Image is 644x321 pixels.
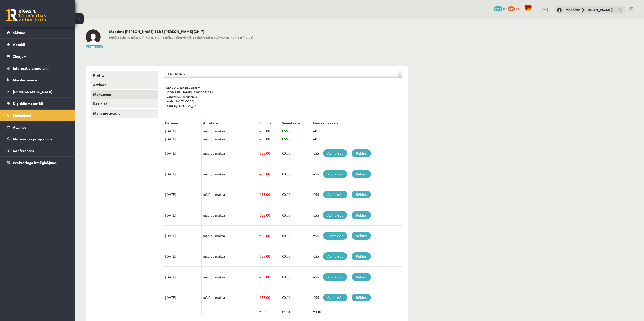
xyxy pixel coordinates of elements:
[312,184,402,205] td: €55
[164,246,202,267] td: [DATE]
[7,50,69,62] a: Ziņojumi
[7,145,69,156] a: Konferences
[258,226,280,246] td: 55.00
[282,233,284,238] span: €
[508,6,515,11] span: 245
[494,6,507,10] a: 2917 mP
[258,267,280,287] td: 55.00
[202,135,258,143] td: mācību maksa
[312,127,402,135] td: €0
[280,127,312,135] td: 55.00
[259,129,261,133] span: €
[13,62,69,74] legend: Informatīvie ziņojumi
[202,127,258,135] td: mācību maksa
[258,143,280,164] td: 55.00
[282,275,284,279] span: €
[86,45,103,48] button: Mainīt bildi
[508,6,521,10] a: 245 xp
[258,205,280,226] td: 55.00
[280,119,312,127] th: Samaksāts
[323,252,347,260] a: Apmaksāt
[352,232,371,240] a: Rēķins
[280,164,312,184] td: 0.00
[13,137,53,141] span: Motivācijas programma
[166,99,174,103] b: Kods:
[164,127,202,135] td: [DATE]
[91,71,158,80] a: Profils
[13,148,34,153] span: Konferences
[7,157,69,168] a: Proktoringa izmēģinājums
[312,205,402,226] td: €55
[166,85,400,108] p: 53603062391 A/S Swedbanka [SWIFT_CODE] [FINANCIAL_ID]
[166,104,176,108] b: Konts:
[312,119,402,127] th: Nav samaksāts
[13,89,52,94] span: [DEMOGRAPHIC_DATA]
[557,8,562,13] img: Maksims Mihails Blizņuks
[166,71,396,77] span: 12.b1 JK klase
[323,294,347,301] a: Apmaksāt
[312,246,402,267] td: €55
[352,191,371,198] a: Rēķins
[202,246,258,267] td: mācību maksa
[258,127,280,135] td: 55.00
[323,232,347,240] a: Apmaksāt
[282,213,284,217] span: €
[352,294,371,301] a: Rēķins
[259,213,261,217] span: €
[166,95,176,99] b: Banka:
[312,287,402,308] td: €55
[282,151,284,155] span: €
[282,129,284,133] span: €
[6,9,46,21] a: Rīgas 1. Tālmācības vidusskola
[202,119,258,127] th: Apraksts
[280,184,312,205] td: 0.00
[91,99,158,108] a: Radinieki
[202,287,258,308] td: mācību maksa
[13,42,25,47] span: Aktuāli
[312,164,402,184] td: €55
[323,211,347,219] a: Apmaksāt
[323,191,347,198] a: Apmaksāt
[282,254,284,258] span: €
[7,39,69,50] a: Aktuāli
[164,267,202,287] td: [DATE]
[280,246,312,267] td: 0.00
[503,6,507,10] span: mP
[280,287,312,308] td: 0.00
[13,125,26,129] span: Atzīmes
[282,295,284,300] span: €
[7,98,69,109] a: Digitālie materiāli
[7,74,69,86] a: Mācību resursi
[312,143,402,164] td: €55
[178,35,214,39] b: Iepriekšējo reizi redzēts
[202,184,258,205] td: mācību maksa
[280,135,312,143] td: 55.00
[7,121,69,133] a: Atzīmes
[7,133,69,145] a: Motivācijas programma
[164,135,202,143] td: [DATE]
[13,160,57,165] span: Proktoringa izmēģinājums
[352,252,371,260] a: Rēķins
[494,6,502,11] span: 2917
[164,205,202,226] td: [DATE]
[258,287,280,308] td: 55.00
[312,135,402,143] td: €0
[259,137,261,141] span: €
[282,192,284,197] span: €
[202,226,258,246] td: mācību maksa
[164,287,202,308] td: [DATE]
[323,149,347,157] a: Apmaksāt
[13,78,37,82] span: Mācību resursi
[282,137,284,141] span: €
[7,86,69,97] a: [DEMOGRAPHIC_DATA]
[352,170,371,178] a: Rēķins
[109,35,138,39] b: Pēdējo reizi redzēts
[91,80,158,89] a: Atzīmes
[202,267,258,287] td: mācību maksa
[202,143,258,164] td: mācību maksa
[258,135,280,143] td: 55.00
[259,192,261,197] span: €
[282,172,284,176] span: €
[516,6,519,10] span: xp
[164,184,202,205] td: [DATE]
